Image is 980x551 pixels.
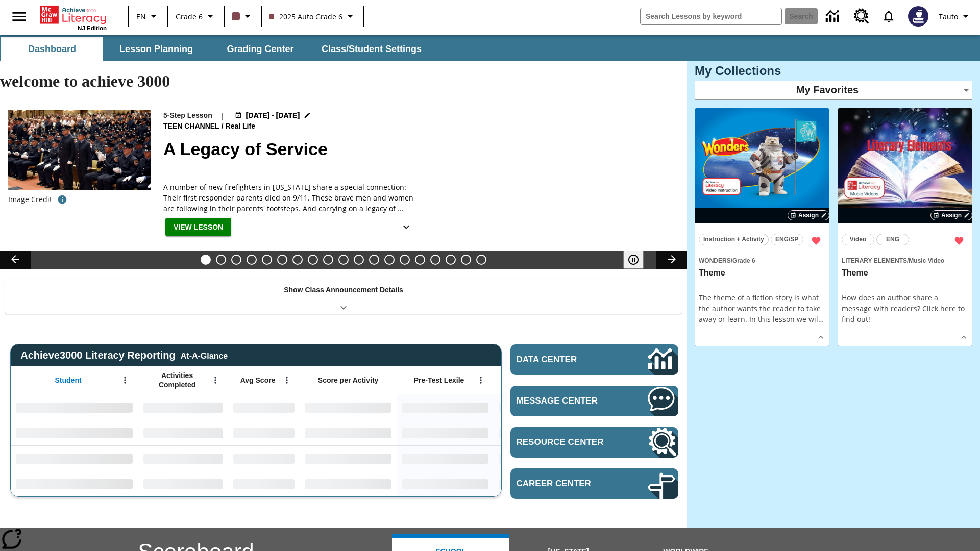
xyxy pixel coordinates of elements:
[222,122,224,130] span: /
[842,257,907,264] span: Literary Elements
[695,81,972,100] div: My Favorites
[1,37,103,61] button: Dashboard
[699,257,731,264] span: Wonders
[798,211,819,220] span: Assign
[262,255,272,265] button: Slide 5 Dirty Jobs Kids Had To Do
[941,211,962,220] span: Assign
[354,255,364,265] button: Slide 11 The Invasion of the Free CD
[246,110,300,121] span: [DATE] - [DATE]
[269,11,342,22] span: 2025 Auto Grade 6
[517,396,617,406] span: Message Center
[171,7,220,26] button: Grade: Grade 6, Select a grade
[842,268,968,279] h3: Theme
[939,11,958,22] span: Tauto
[117,372,133,388] button: Open Menu
[813,330,828,345] button: Show Details
[220,110,225,121] span: |
[494,420,591,445] div: No Data,
[820,3,848,31] a: Data Center
[461,255,471,265] button: Slide 18 Point of View
[623,251,654,269] div: Pause
[935,7,976,26] button: Profile/Settings
[494,471,591,496] div: No Data,
[277,255,287,265] button: Slide 6 Cars of the Future?
[292,255,303,265] button: Slide 7 The Last Homesteaders
[265,7,360,26] button: Class: 2025 Auto Grade 6, Select your class
[902,3,935,30] button: Select a new avatar
[165,218,231,237] button: View Lesson
[163,121,222,132] span: Teen Channel
[40,4,107,31] div: Home
[228,394,300,420] div: No Data,
[233,110,313,121] button: Aug 18 - Aug 18 Choose Dates
[494,394,591,420] div: No Data,
[398,204,403,213] span: …
[163,110,212,121] p: 5-Step Lesson
[163,182,419,214] span: A number of new firefighters in New York share a special connection: Their first responder parent...
[732,257,755,264] span: Grade 6
[338,255,349,265] button: Slide 10 Fashion Forward in Ancient Rome
[20,349,228,361] span: Achieve3000 Literacy Reporting
[279,372,295,388] button: Open Menu
[807,232,825,250] button: Remove from Favorites
[240,375,276,385] span: Avg Score
[771,234,803,245] button: ENG/SP
[517,355,613,365] span: Data Center
[323,255,333,265] button: Slide 9 Attack of the Terrifying Tomatoes
[517,437,617,447] span: Resource Center
[228,420,300,445] div: No Data,
[699,292,825,324] div: The theme of a fiction story is what the author wants the reader to take away or learn. In this l...
[201,255,211,265] button: Slide 1 A Legacy of Service
[510,344,678,375] a: Data Center
[731,257,732,264] span: /
[369,255,379,265] button: Slide 12 Mixed Practice: Citing Evidence
[875,3,902,30] a: Notifications
[818,314,824,324] span: …
[78,25,107,31] span: NJ Edition
[510,386,678,416] a: Message Center
[446,255,456,265] button: Slide 17 Remembering Justice O'Connor
[816,314,818,324] span: l
[886,234,899,245] span: ENG
[842,234,874,245] button: Video
[138,471,228,496] div: No Data,
[216,255,226,265] button: Slide 2 Taking Movies to the X-Dimension
[699,234,769,245] button: Instruction + Activity
[907,257,909,264] span: /
[228,7,258,26] button: Class color is dark brown. Change class color
[473,372,488,388] button: Open Menu
[52,190,72,209] button: Photo credit: New York Fire Department
[400,255,410,265] button: Slide 14 Career Lesson
[138,420,228,445] div: No Data,
[40,5,107,25] a: Home
[132,7,164,26] button: Language: EN, Select a language
[838,108,972,346] div: lesson details
[430,255,440,265] button: Slide 16 Hooray for Constitution Day!
[510,468,678,499] a: Career Center
[699,268,825,279] h3: Theme
[517,479,617,489] span: Career Center
[176,11,203,22] span: Grade 6
[208,372,223,388] button: Open Menu
[284,285,403,295] p: Show Class Announcement Details
[163,136,675,162] h2: A Legacy of Service
[228,471,300,496] div: No Data,
[641,8,781,24] input: search field
[414,375,464,385] span: Pre-Test Lexile
[105,37,207,61] button: Lesson Planning
[699,255,825,266] span: Topic: Wonders/Grade 6
[476,255,486,265] button: Slide 19 The Constitution's Balancing Act
[930,210,972,220] button: Assign Choose Dates
[775,234,798,245] span: ENG/SP
[231,255,241,265] button: Slide 3 All Aboard the Hyperloop?
[136,11,146,22] span: EN
[143,371,211,389] span: Activities Completed
[8,194,52,205] p: Image Credit
[909,257,944,264] span: Music Video
[138,394,228,420] div: No Data,
[138,445,228,471] div: No Data,
[848,3,875,30] a: Resource Center, Will open in new tab
[842,255,968,266] span: Topic: Literary Elements/Music Video
[656,251,687,269] button: Lesson carousel, Next
[384,255,395,265] button: Slide 13 Pre-release lesson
